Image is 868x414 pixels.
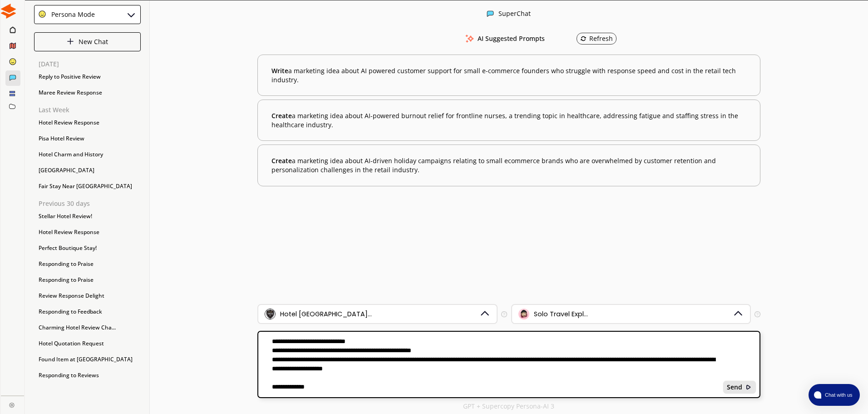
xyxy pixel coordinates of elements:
img: Close [67,38,74,45]
img: Close [487,10,494,17]
div: Review Response Delight [34,289,141,303]
img: Tooltip Icon [501,311,507,317]
img: Tooltip Icon [755,311,760,317]
img: Close [745,384,752,390]
div: Solo Travel Expl... [534,310,588,318]
span: Chat with us [821,391,854,399]
button: atlas-launcher [809,384,860,406]
div: Responding to Reviews [34,369,141,382]
div: Maree Review Response [34,86,141,100]
div: Hotel Quotation Request [34,337,141,350]
a: Close [1,396,24,412]
b: a marketing idea about AI-driven holiday campaigns relating to small ecommerce brands who are ove... [271,156,746,174]
p: Last Week [39,106,141,114]
div: Stellar Hotel Review! [34,209,141,223]
div: Responding to Praise [34,273,141,287]
div: Pisa Hotel Review [34,132,141,145]
b: a marketing idea about AI powered customer support for small e-commerce founders who struggle wit... [271,66,746,84]
div: Responding to Feedback [34,305,141,319]
b: Send [727,384,742,391]
h3: AI Suggested Prompts [478,32,545,45]
p: Previous 30 days [39,200,141,207]
div: SuperChat [498,10,531,19]
p: [DATE] [39,60,141,68]
img: Refresh [580,35,587,42]
div: Hotel [GEOGRAPHIC_DATA]... [280,310,372,318]
img: Close [38,10,46,18]
b: a marketing idea about AI-powered burnout relief for frontline nurses, a trending topic in health... [271,111,746,129]
div: Hotel Charm and History [34,148,141,161]
p: New Chat [79,38,108,45]
img: Audience Icon [518,309,529,319]
div: [GEOGRAPHIC_DATA] [34,164,141,177]
span: Create [271,111,292,120]
p: GPT + Supercopy Persona-AI 3 [463,403,554,410]
div: Persona Mode [48,11,95,18]
div: Responding to Feedback [34,384,141,398]
img: Dropdown Icon [732,308,744,320]
img: Close [9,402,15,408]
div: Reply to Positive Review [34,70,141,84]
div: Perfect Boutique Stay! [34,241,141,255]
img: Brand Icon [265,309,276,319]
div: Hotel Review Response [34,225,141,239]
div: Hotel Review Response [34,116,141,130]
div: Refresh [580,35,613,42]
img: Close [1,4,16,19]
img: Dropdown Icon [478,308,490,320]
div: Responding to Praise [34,257,141,271]
div: Found Item at [GEOGRAPHIC_DATA] [34,353,141,366]
div: Fair Stay Near [GEOGRAPHIC_DATA] [34,180,141,193]
span: Create [271,156,292,165]
span: Write [271,66,288,75]
img: Close [126,9,137,20]
img: AI Suggested Prompts [464,35,475,43]
div: Charming Hotel Review Cha... [34,321,141,334]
